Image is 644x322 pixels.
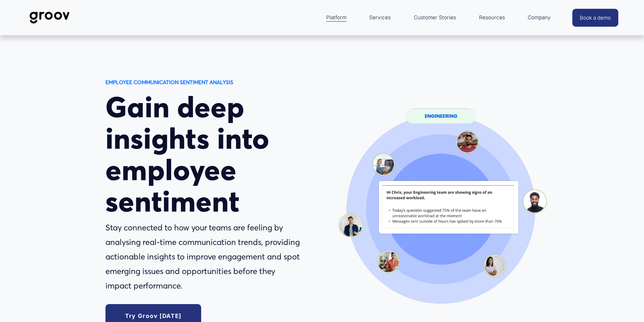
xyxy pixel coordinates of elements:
[524,9,554,26] a: folder dropdown
[105,79,233,85] strong: EMPLOYEE COMMUNICATION SENTIMENT ANALYSIS
[105,92,300,217] h1: Gain deep insights into employee sentiment
[528,13,551,22] span: Company
[26,6,73,29] img: Groov | Workplace Science Platform | Unlock Performance | Drive Results
[326,13,347,22] span: Platform
[572,9,618,27] a: Book a demo
[366,9,394,26] a: Services
[479,13,505,22] span: Resources
[323,9,350,26] a: folder dropdown
[476,9,508,26] a: folder dropdown
[410,9,459,26] a: Customer Stories
[105,221,300,293] p: Stay connected to how your teams are feeling by analysing real-time communication trends, providi...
